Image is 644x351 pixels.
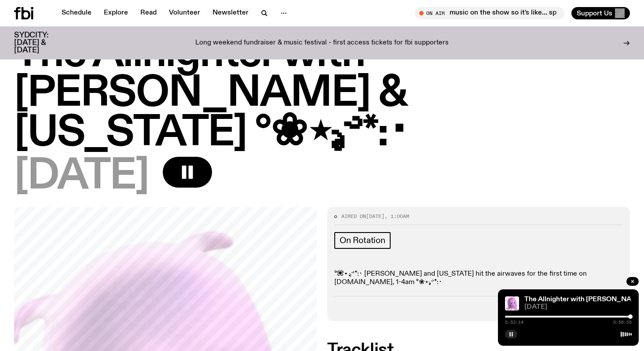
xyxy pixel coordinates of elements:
a: Volunteer [164,7,205,19]
a: Schedule [56,7,97,19]
button: On AirMornings with [PERSON_NAME] / Springing into some great music haha do u see what i did ther... [415,7,564,19]
p: °❀⋆.ೃ࿔*:･ [PERSON_NAME] and [US_STATE] hit the airwaves for the first time on [DOMAIN_NAME], 1-4a... [334,270,623,287]
img: An animated image of a pink squid named pearl from Nemo. [505,296,519,310]
a: Explore [99,7,133,19]
p: Long weekend fundraiser & music festival - first access tickets for fbi supporters [195,39,449,47]
span: [DATE] [14,157,149,196]
span: Support Us [577,9,612,17]
a: On Rotation [334,232,391,249]
span: On Rotation [340,236,385,245]
span: Aired on [341,213,366,220]
span: [DATE] [524,304,632,310]
h3: SYDCITY: [DATE] & [DATE] [14,32,70,54]
h1: The Allnighter with [PERSON_NAME] & [US_STATE] °❀⋆.ೃ࿔*:･ [14,34,630,153]
button: Support Us [571,7,630,19]
span: 5:56:55 [613,320,632,325]
a: Read [135,7,162,19]
span: 5:53:14 [505,320,523,325]
a: Newsletter [207,7,254,19]
span: , 1:00am [384,213,409,220]
span: [DATE] [366,213,384,220]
